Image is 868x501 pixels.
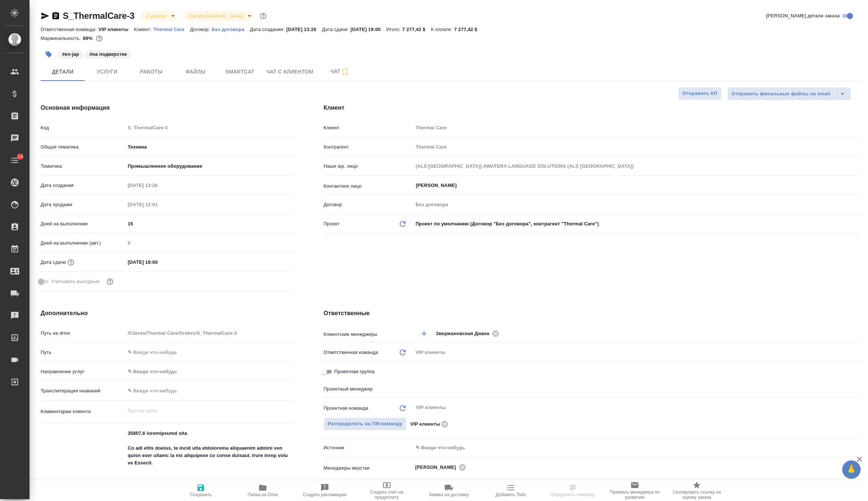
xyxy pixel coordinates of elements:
[41,103,294,112] h4: Основная информация
[41,35,83,41] p: Маржинальность:
[63,11,134,21] a: S_ThermalCare-3
[324,220,340,228] p: Проект
[413,161,860,171] input: Пустое поле
[436,330,494,337] span: Звержановская Диана
[413,142,860,152] input: Пустое поле
[99,27,134,32] p: VIP клиенты
[84,51,132,57] span: на подверстке
[140,11,177,21] div: В работе
[324,444,413,451] p: Источник
[682,89,717,98] span: Отправить КП
[324,183,413,190] p: Контактное лицо
[402,27,431,32] p: 7 277,42 $
[415,325,433,342] button: Добавить менеджера
[842,460,861,479] button: 🙏
[41,163,125,170] p: Тематика
[125,122,294,133] input: Пустое поле
[125,347,294,358] input: ✎ Введи что-нибудь
[666,480,728,501] button: Скопировать ссылку на оценку заказа
[105,277,115,286] button: Выбери, если сб и вс нужно считать рабочими днями для выполнения заказа.
[190,492,212,497] span: Сохранить
[125,180,190,191] input: Пустое поле
[144,13,168,19] button: В работе
[356,480,418,501] button: Создать счет на предоплату
[134,27,153,32] p: Клиент:
[2,151,28,170] a: 14
[341,67,349,76] svg: Подписаться
[324,103,860,112] h4: Клиент
[324,124,413,132] p: Клиент
[212,27,250,32] p: Без договора
[413,199,860,210] input: Пустое поле
[286,27,322,32] p: [DATE] 13:26
[328,420,403,428] span: Распределить на ПМ-команду
[125,385,294,396] input: ✎ Введи что-нибудь
[324,417,407,430] button: Распределить на ПМ-команду
[416,444,851,451] div: ✎ Введи что-нибудь
[351,27,386,32] p: [DATE] 19:00
[324,143,413,151] p: Контрагент
[57,51,84,57] span: en-jap
[41,11,49,20] button: Скопировать ссылку для ЯМессенджера
[125,141,294,153] div: Техника
[41,259,66,266] p: Дата сдачи
[51,11,60,20] button: Скопировать ссылку
[766,12,840,20] span: [PERSON_NAME] детали заказа
[153,27,190,32] p: Thermal Care
[322,27,350,32] p: Дата сдачи:
[856,388,857,389] button: Open
[413,346,860,359] div: VIP клиенты
[604,480,666,501] button: Призвать менеджера по развитию
[496,492,526,497] span: Добавить Todo
[41,124,125,132] p: Код
[418,480,480,501] button: Заявка на доставку
[303,492,347,497] span: Создать рекламацию
[41,408,125,415] p: Комментарии клиента
[125,365,294,378] div: ✎ Введи что-нибудь
[183,11,254,21] div: В работе
[731,90,830,98] span: Отправить финальные файлы на email
[550,492,595,497] span: Определить тематику
[41,143,125,151] p: Общая тематика
[324,464,413,472] p: Менеджеры верстки
[41,201,125,208] p: Дата продажи
[845,462,858,477] span: 🙏
[431,27,454,32] p: К оплате:
[41,368,125,375] p: Направление услуг
[410,420,440,428] p: VIP клиенты
[454,27,483,32] p: 7 277,42 $
[125,218,294,229] input: ✎ Введи что-нибудь
[134,67,169,76] span: Работы
[678,87,721,100] button: Отправить КП
[856,185,857,186] button: Open
[413,442,860,454] div: ✎ Введи что-нибудь
[170,480,232,501] button: Сохранить
[266,67,313,76] span: Чат с клиентом
[415,463,468,472] div: [PERSON_NAME]
[128,368,285,375] div: ✎ Введи что-нибудь
[415,464,461,471] span: [PERSON_NAME]
[125,257,190,267] input: ✎ Введи что-нибудь
[429,492,469,497] span: Заявка на доставку
[62,51,79,58] p: #en-jap
[324,385,413,393] p: Проектный менеджер
[232,480,294,501] button: Папка на Drive
[13,153,27,160] span: 14
[324,201,413,208] p: Договор
[125,199,190,210] input: Пустое поле
[94,34,104,43] button: 814.27 USD; 6740.00 RUB;
[542,480,604,501] button: Определить тематику
[89,51,127,58] p: #на подверстке
[324,405,368,412] p: Проектная команда
[258,11,268,21] button: Доп статусы указывают на важность/срочность заказа
[41,239,125,247] p: Дней на выполнение (авт.)
[324,349,378,356] p: Ответственная команда
[41,182,125,189] p: Дата создания
[66,258,76,267] button: Если добавить услуги и заполнить их объемом, то дата рассчитается автоматически
[153,26,190,32] a: Thermal Care
[856,333,857,334] button: Open
[334,368,375,375] span: Проектная группа
[41,220,125,228] p: Дней на выполнение
[294,480,356,501] button: Создать рекламацию
[324,309,860,318] h4: Ответственные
